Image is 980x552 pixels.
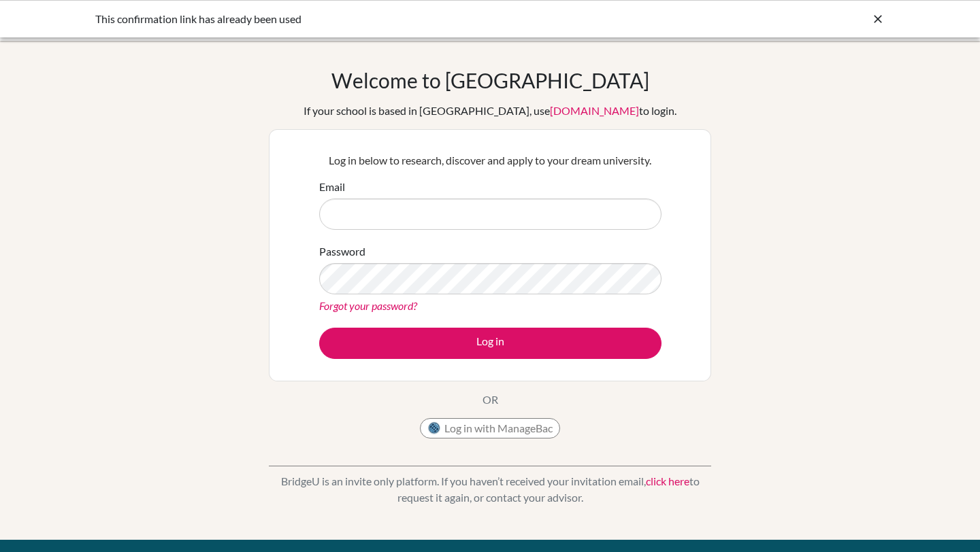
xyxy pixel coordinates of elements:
[319,152,661,169] p: Log in below to research, discover and apply to your dream university.
[420,418,560,438] button: Log in with ManageBac
[95,11,681,27] div: This confirmation link has already been used
[319,299,417,312] a: Forgot your password?
[319,328,661,359] button: Log in
[304,103,676,119] div: If your school is based in [GEOGRAPHIC_DATA], use to login.
[331,68,649,92] h1: Welcome to [GEOGRAPHIC_DATA]
[269,473,711,506] p: BridgeU is an invite only platform. If you haven’t received your invitation email, to request it ...
[319,179,345,195] label: Email
[319,243,365,260] label: Password
[483,392,498,408] p: OR
[550,104,639,117] a: [DOMAIN_NAME]
[646,475,689,487] a: click here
